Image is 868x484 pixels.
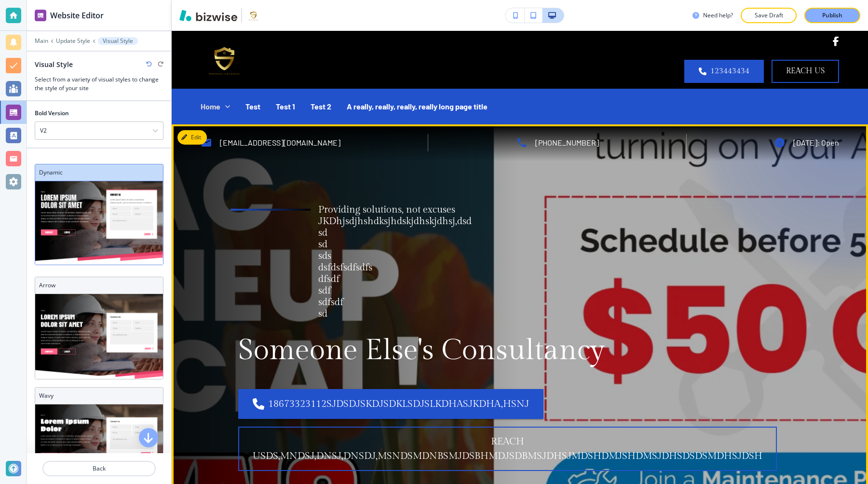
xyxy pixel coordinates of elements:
p: sd [318,227,472,239]
button: Back [42,461,156,476]
p: Home [201,101,220,112]
h3: Arrow [39,281,159,290]
p: dfsdf [318,273,472,285]
p: Test [245,101,260,112]
h2: Visual Style [35,59,73,69]
h3: Dynamic [39,168,159,177]
a: Reach US [772,60,839,83]
h2: Website Editor [50,10,104,21]
p: Back [43,464,155,473]
p: Someone Else's Consultancy [238,331,777,370]
p: Visual Style [103,38,133,44]
p: Test 2 [311,101,331,112]
p: dsfdsfsdfsdfs [318,262,472,273]
h3: Need help? [703,11,733,20]
p: sd [318,308,472,320]
a: 123443434 [684,60,764,83]
button: Edit [177,130,207,145]
img: editor icon [35,10,46,21]
div: Home [201,101,230,112]
img: Chemar's Consultancy [201,36,249,84]
button: Reach Usds,mndsj,dnsj,dnsdj,msndsmdnbsmjdsbhmdjsdbmsjdhsjmdshdmjshdmsjdhsdsdsmdhsjdsh [238,427,777,471]
img: Arrow [35,294,163,379]
h4: V2 [40,126,47,135]
button: Visual Style [98,37,138,45]
h3: Select from a variety of visual styles to change the style of your site [35,75,163,93]
p: Publish [822,11,842,20]
h2: Bold Version [35,109,69,118]
img: Your Logo [246,8,261,23]
p: A really, really, really, really long page title [347,101,488,112]
img: Bizwise Logo [179,10,237,21]
div: ArrowArrow [35,277,163,379]
button: Main [35,38,48,44]
p: sdfsdf [318,296,472,308]
img: Dynamic [35,181,163,265]
p: sds [318,250,472,262]
h6: Providing solutions, not excuses [318,204,472,320]
p: sd [318,239,472,250]
button: Save Draft [741,8,797,23]
p: Save Draft [753,11,784,20]
a: 18673323112sjdsdjskdjsdklsdjslkdhasjkdha,hsnJ [238,389,543,419]
button: Publish [804,8,860,23]
p: JKDhjsdjhshdksjhdskjdhskjdhsj,dsd [318,215,472,227]
button: Update Style [56,38,90,44]
p: sdf [318,285,472,296]
h3: Wavy [39,391,159,400]
p: Test 1 [276,101,295,112]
